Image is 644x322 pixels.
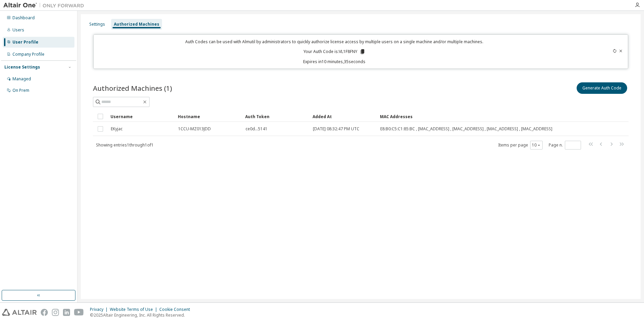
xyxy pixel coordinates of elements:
[4,64,40,70] div: License Settings
[577,82,627,94] button: Generate Auth Code
[12,88,29,93] div: On Prem
[41,309,48,316] img: facebook.svg
[90,312,194,318] p: © 2025 Altair Engineering, Inc. All Rights Reserved.
[12,76,31,82] div: Managed
[313,111,375,122] div: Added At
[498,141,543,150] span: Items per page
[178,111,240,122] div: Hostname
[89,22,105,27] div: Settings
[2,309,37,316] img: altair_logo.svg
[12,52,44,57] div: Company Profile
[380,126,552,132] span: E8:B0:C5:C1:85:BC , [MAC_ADDRESS] , [MAC_ADDRESS] , [MAC_ADDRESS] , [MAC_ADDRESS]
[245,111,307,122] div: Auth Token
[246,126,267,132] span: ce0d...5141
[110,307,159,312] div: Website Terms of Use
[111,126,123,132] span: EKyjac
[12,39,38,45] div: User Profile
[98,39,572,45] p: Auth Codes can be used with Almutil by administrators to quickly authorize license access by mult...
[380,111,558,122] div: MAC Addresses
[110,111,172,122] div: Username
[114,22,159,27] div: Authorized Machines
[52,309,59,316] img: instagram.svg
[313,126,359,132] span: [DATE] 08:32:47 PM UTC
[549,141,581,150] span: Page n.
[12,15,35,21] div: Dashboard
[532,142,541,148] button: 10
[98,59,572,64] p: Expires in 10 minutes, 35 seconds
[93,83,172,93] span: Authorized Machines (1)
[74,309,84,316] img: youtube.svg
[303,49,365,55] p: Your Auth Code is: VL1F8FNY
[90,307,110,312] div: Privacy
[12,27,24,33] div: Users
[3,2,88,9] img: Altair One
[159,307,194,312] div: Cookie Consent
[96,142,154,148] span: Showing entries 1 through 1 of 1
[63,309,70,316] img: linkedin.svg
[178,126,211,132] span: 1CCU-MZ013JDD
